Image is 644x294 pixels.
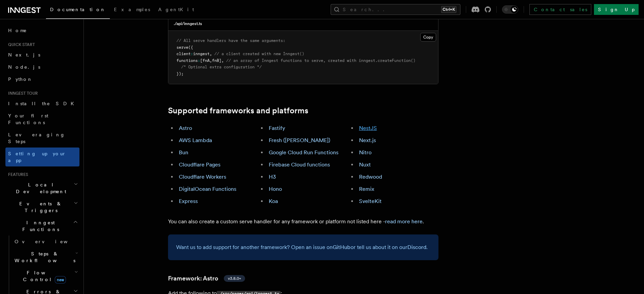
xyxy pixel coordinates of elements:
[210,58,212,63] span: ,
[5,179,79,198] button: Local Development
[594,4,639,15] a: Sign Up
[193,51,210,56] span: inngest
[168,106,308,115] a: Supported frameworks and platforms
[15,239,84,244] span: Overview
[5,172,28,177] span: Features
[12,267,79,286] button: Flow Controlnew
[5,49,79,61] a: Next.js
[8,76,33,82] span: Python
[5,91,38,96] span: Inngest tour
[5,148,79,166] a: Setting up your app
[50,7,106,12] span: Documentation
[176,38,285,43] span: // All serve handlers have the same arguments:
[46,2,110,19] a: Documentation
[12,235,79,248] a: Overview
[359,149,372,156] a: Nitro
[5,61,79,73] a: Node.js
[210,51,212,56] span: ,
[168,217,438,226] p: You can also create a custom serve handler for any framework or platform not listed here - .
[441,6,456,13] kbd: Ctrl+K
[200,58,210,63] span: [fnA
[198,58,200,63] span: :
[5,217,79,235] button: Inngest Functions
[5,129,79,148] a: Leveraging Steps
[176,71,184,76] span: });
[8,27,27,34] span: Home
[179,198,198,204] a: Express
[221,58,224,63] span: ,
[179,174,226,180] a: Cloudflare Workers
[8,132,65,144] span: Leveraging Steps
[8,113,48,125] span: Your first Functions
[114,7,150,12] span: Examples
[359,161,371,168] a: Nuxt
[8,64,40,70] span: Node.js
[179,137,212,143] a: AWS Lambda
[174,21,202,26] h3: ./api/inngest.ts
[269,186,282,192] a: Hono
[5,73,79,85] a: Python
[214,51,304,56] span: // a client created with new Inngest()
[226,58,415,63] span: // an array of Inngest functions to serve, created with inngest.createFunction()
[179,149,188,156] a: Bun
[269,125,285,131] a: Fastify
[158,7,194,12] span: AgentKit
[179,161,220,168] a: Cloudflare Pages
[168,274,245,283] a: Framework: Astrov3.8.0+
[12,250,75,264] span: Steps & Workflows
[5,181,74,195] span: Local Development
[191,51,193,56] span: :
[269,174,276,180] a: H3
[12,248,79,267] button: Steps & Workflows
[5,219,73,233] span: Inngest Functions
[333,244,351,250] a: GitHub
[420,33,436,42] button: Copy
[331,4,460,15] button: Search...Ctrl+K
[5,24,79,37] a: Home
[269,161,330,168] a: Firebase Cloud functions
[176,45,188,50] span: serve
[359,198,382,204] a: SvelteKit
[407,244,426,250] a: Discord
[8,101,78,106] span: Install the SDK
[179,125,192,131] a: Astro
[228,276,241,281] span: v3.8.0+
[12,269,74,283] span: Flow Control
[5,200,74,214] span: Events & Triggers
[212,58,221,63] span: fnB]
[188,45,193,50] span: ({
[181,65,262,69] span: /* Optional extra configuration */
[269,198,278,204] a: Koa
[5,97,79,110] a: Install the SDK
[179,186,236,192] a: DigitalOcean Functions
[110,2,154,18] a: Examples
[176,243,430,252] p: Want us to add support for another framework? Open an issue on or tell us about it on our .
[8,151,66,163] span: Setting up your app
[176,58,198,63] span: functions
[8,52,40,58] span: Next.js
[176,51,191,56] span: client
[359,174,382,180] a: Redwood
[5,110,79,129] a: Your first Functions
[269,137,330,143] a: Fresh ([PERSON_NAME])
[385,218,423,225] a: read more here
[5,42,35,47] span: Quick start
[502,5,518,14] button: Toggle dark mode
[529,4,591,15] a: Contact sales
[269,149,338,156] a: Google Cloud Run Functions
[359,137,376,143] a: Next.js
[359,186,374,192] a: Remix
[359,125,377,131] a: NestJS
[5,198,79,217] button: Events & Triggers
[55,276,66,284] span: new
[154,2,198,18] a: AgentKit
